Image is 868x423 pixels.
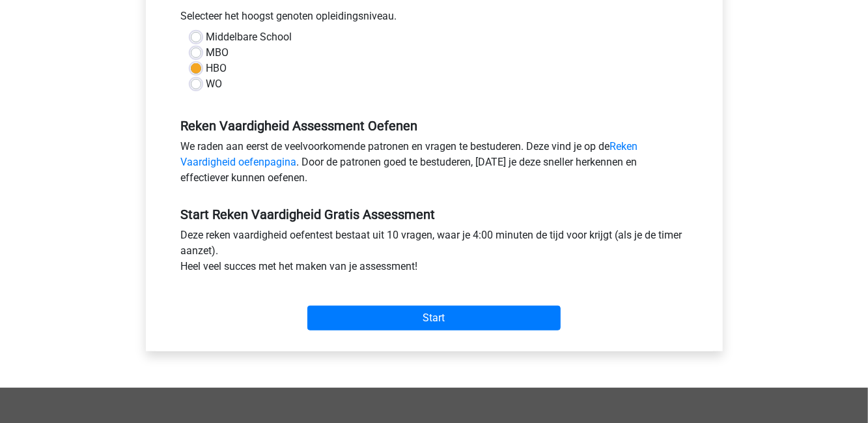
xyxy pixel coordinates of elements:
div: Deze reken vaardigheid oefentest bestaat uit 10 vragen, waar je 4:00 minuten de tijd voor krijgt ... [171,227,697,280]
label: HBO [206,61,227,76]
label: Middelbare School [206,29,292,45]
input: Start [307,306,561,330]
label: MBO [206,45,229,61]
h5: Reken Vaardigheid Assessment Oefenen [181,118,688,134]
div: We raden aan eerst de veelvoorkomende patronen en vragen te bestuderen. Deze vind je op de . Door... [171,139,697,191]
label: WO [206,76,223,92]
div: Selecteer het hoogst genoten opleidingsniveau. [171,8,697,29]
h5: Start Reken Vaardigheid Gratis Assessment [181,207,688,222]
